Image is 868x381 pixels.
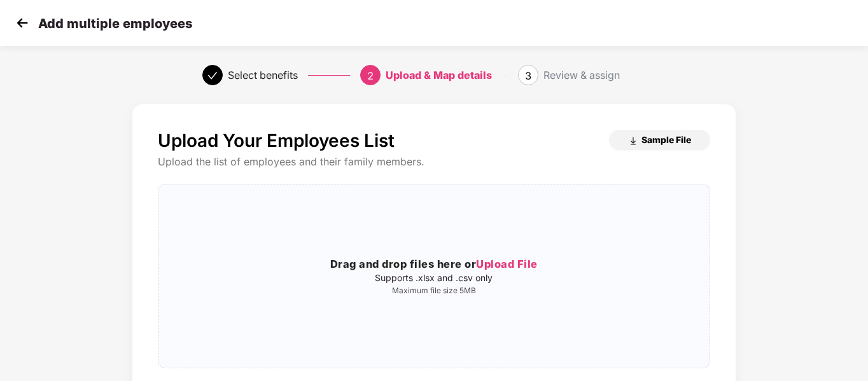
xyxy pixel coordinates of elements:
[628,136,638,146] img: download_icon
[609,130,710,150] button: Sample File
[476,258,538,270] span: Upload File
[158,286,709,296] p: Maximum file size 5MB
[367,69,374,82] span: 2
[158,256,709,273] h3: Drag and drop files here or
[158,184,709,368] span: Drag and drop files here orUpload FileSupports .xlsx and .csv onlyMaximum file size 5MB
[13,13,32,32] img: svg+xml;base64,PHN2ZyB4bWxucz0iaHR0cDovL3d3dy53My5vcmcvMjAwMC9zdmciIHdpZHRoPSIzMCIgaGVpZ2h0PSIzMC...
[386,65,492,85] div: Upload & Map details
[158,155,710,169] div: Upload the list of employees and their family members.
[38,16,192,31] p: Add multiple employees
[207,71,218,81] span: check
[158,130,395,151] p: Upload Your Employees List
[525,69,531,82] span: 3
[158,273,709,283] p: Supports .xlsx and .csv only
[543,65,620,85] div: Review & assign
[641,134,691,146] span: Sample File
[228,65,298,85] div: Select benefits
